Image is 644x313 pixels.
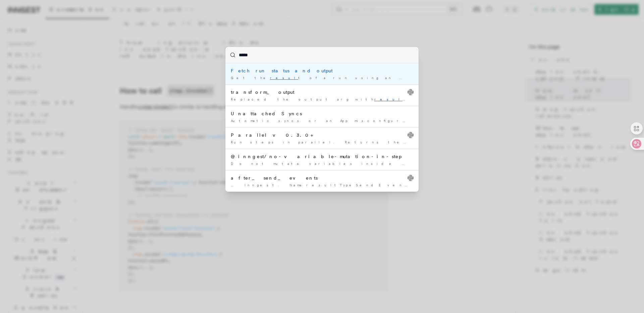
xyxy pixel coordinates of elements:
div: Automatic syncs or an App misconfiguration can t in syncs … [231,118,413,123]
div: transform_output [231,89,413,96]
div: Do not mutate variables inside [DOMAIN_NAME](), return the t … [231,161,413,166]
div: Get the t of a run using an Event ID. [231,75,413,80]
div: after_send_events [231,175,413,181]
div: Unattached Syncs [231,110,413,117]
mark: resul [270,76,298,80]
mark: resul [374,97,411,101]
div: @inngest/no-variable-mutation-in-step [231,153,413,160]
div: … Inngest. NameresultTypeSendEvents tRequiredrequiredDescriptionShow nested … [231,183,413,188]
div: Fetch run status and output [231,67,413,74]
div: Run steps in parallel. Returns the parallel steps' t as … [231,140,413,145]
div: Parallel v0.3.0+ [231,132,413,138]
div: Replaced the output arg with t arg. Its type is … [231,97,413,102]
